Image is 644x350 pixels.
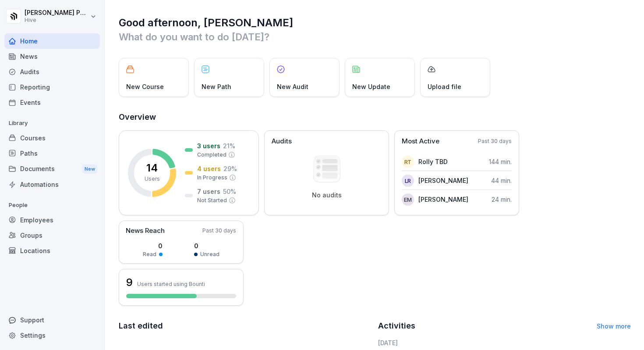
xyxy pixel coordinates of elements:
[4,79,100,95] a: Reporting
[197,151,226,159] p: Completed
[4,130,100,146] a: Courses
[4,198,100,212] p: People
[197,196,227,204] p: Not Started
[277,82,308,91] p: New Audit
[146,163,158,173] p: 14
[378,338,631,347] h6: [DATE]
[202,82,231,91] p: New Path
[4,312,100,328] div: Support
[402,175,414,187] div: LR
[119,16,631,30] h1: Good afternoon, [PERSON_NAME]
[197,164,221,173] p: 4 users
[418,176,468,185] p: [PERSON_NAME]
[491,176,512,185] p: 44 min.
[4,177,100,192] a: Automations
[402,136,439,146] p: Most Active
[200,250,219,258] p: Unread
[197,141,220,150] p: 3 users
[489,157,512,166] p: 144 min.
[25,9,88,17] p: [PERSON_NAME] Phelipot
[4,228,100,243] a: Groups
[126,82,164,91] p: New Course
[4,243,100,258] a: Locations
[402,193,414,206] div: EM
[402,156,414,168] div: RT
[223,164,237,173] p: 29 %
[194,241,219,250] p: 0
[312,191,342,199] p: No audits
[4,161,100,177] div: Documents
[4,146,100,161] a: Paths
[352,82,390,91] p: New Update
[145,175,160,183] p: Users
[272,136,292,146] p: Audits
[418,195,468,204] p: [PERSON_NAME]
[4,49,100,64] a: News
[4,161,100,177] a: DocumentsNew
[428,82,461,91] p: Upload file
[197,174,227,182] p: In Progress
[137,281,205,287] p: Users started using Bounti
[4,33,100,49] a: Home
[143,241,163,250] p: 0
[202,227,236,235] p: Past 30 days
[223,141,235,150] p: 21 %
[492,195,512,204] p: 24 min.
[223,187,236,196] p: 50 %
[119,111,631,123] h2: Overview
[418,157,448,166] p: Rolly TBD
[82,164,97,174] div: New
[126,275,133,290] h3: 9
[4,95,100,110] a: Events
[4,328,100,343] a: Settings
[4,116,100,130] p: Library
[4,212,100,228] a: Employees
[25,17,88,23] p: Hive
[478,137,512,145] p: Past 30 days
[119,320,372,332] h2: Last edited
[126,226,165,236] p: News Reach
[143,250,156,258] p: Read
[597,322,631,330] a: Show more
[378,320,415,332] h2: Activities
[4,64,100,79] a: Audits
[197,187,220,196] p: 7 users
[119,30,631,44] p: What do you want to do [DATE]?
